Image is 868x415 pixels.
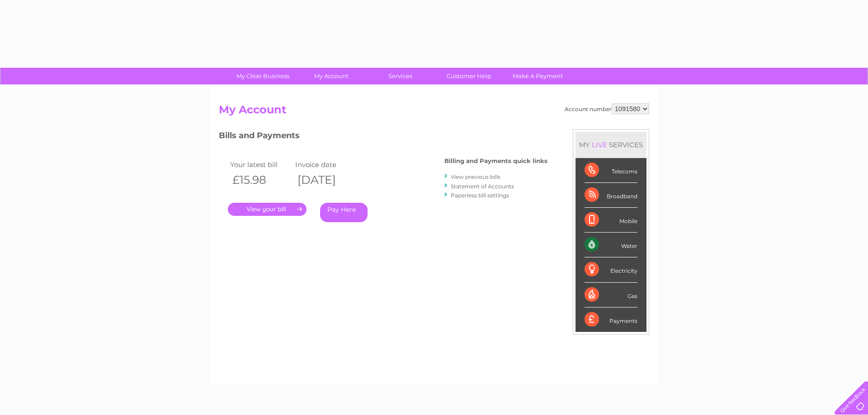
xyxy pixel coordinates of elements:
h2: My Account [219,103,649,121]
td: Your latest bill [228,159,293,171]
div: Electricity [585,257,637,282]
a: Customer Help [432,68,506,84]
a: . [228,203,307,216]
div: Account number [565,103,649,114]
a: My Account [294,68,369,84]
th: [DATE] [293,171,358,189]
div: Gas [585,283,637,308]
h3: Bills and Payments [219,129,547,145]
a: Paperless bill settings [451,192,509,199]
a: View previous bills [451,173,500,180]
a: Statement of Accounts [451,183,514,190]
h4: Billing and Payments quick links [444,158,547,164]
div: Broadband [585,183,637,208]
div: LIVE [590,140,609,149]
a: Make A Payment [500,68,575,84]
div: Telecoms [585,158,637,183]
a: Pay Here [320,203,368,222]
td: Invoice date [293,159,358,171]
div: MY SERVICES [576,132,646,158]
th: £15.98 [228,171,293,189]
div: Payments [585,308,637,332]
a: My Clear Business [226,68,300,84]
div: Water [585,233,637,257]
a: Services [363,68,438,84]
div: Mobile [585,208,637,233]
